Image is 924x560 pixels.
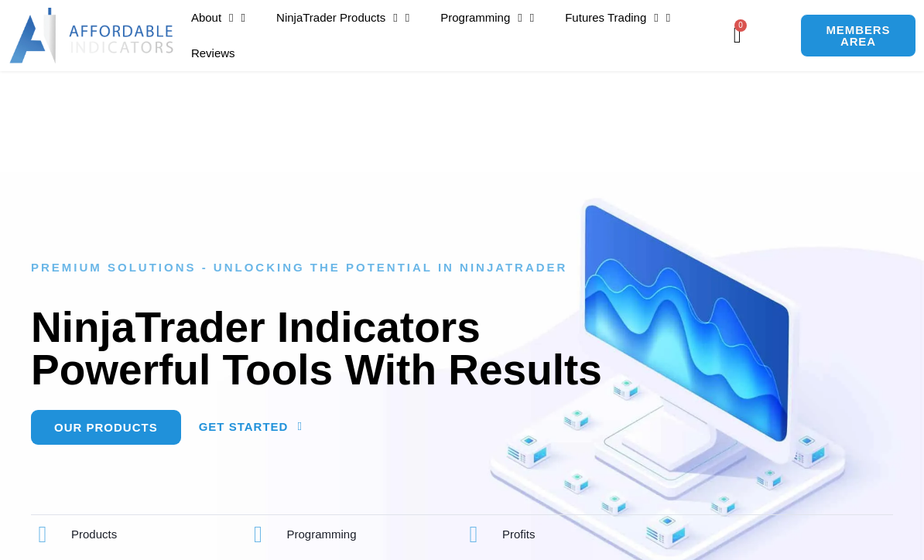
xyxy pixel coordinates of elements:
[800,14,915,57] a: MEMBERS AREA
[9,8,176,63] img: LogoAI | Affordable Indicators – NinjaTrader
[287,528,357,541] span: Programming
[816,24,899,47] span: MEMBERS AREA
[734,19,747,32] span: 0
[199,421,289,432] span: Get Started
[199,410,303,445] a: Get Started
[176,36,251,71] a: Reviews
[710,13,765,58] a: 0
[71,528,117,541] span: Products
[31,261,893,275] h6: Premium Solutions - Unlocking the Potential in NinjaTrader
[54,422,158,433] span: Our Products
[502,528,536,541] span: Profits
[31,306,893,391] h1: NinjaTrader Indicators Powerful Tools With Results
[31,410,181,445] a: Our Products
